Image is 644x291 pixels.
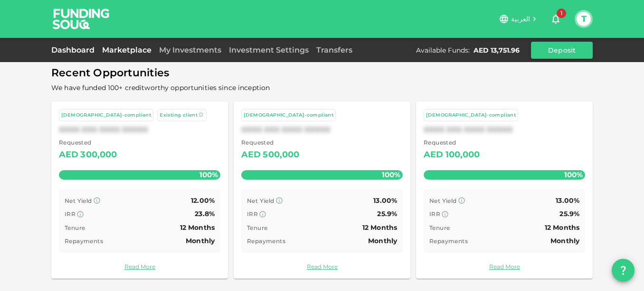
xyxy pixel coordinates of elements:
div: AED [424,147,443,163]
span: Monthly [368,236,397,245]
button: 1 [546,9,565,28]
div: XXXX XXX XXXX XXXXX [424,125,585,134]
span: Net Yield [429,197,457,204]
span: We have funded 100+ creditworthy opportunities since inception [51,83,270,92]
a: Transfers [313,45,356,55]
a: Investment Settings [225,45,313,55]
span: 100% [379,168,403,182]
span: Repayments [429,237,468,245]
a: [DEMOGRAPHIC_DATA]-compliantXXXX XXX XXXX XXXXX Requested AED500,000100% Net Yield 13.00% IRR 25.... [234,101,410,279]
a: Read More [59,262,220,271]
span: 1 [557,9,566,18]
span: 23.8% [195,209,215,218]
a: Read More [424,262,585,271]
span: Recent Opportunities [51,64,593,82]
span: Repayments [65,237,103,245]
span: 25.9% [377,209,397,218]
span: 100% [562,168,585,182]
span: Monthly [550,236,579,245]
span: Repayments [247,237,285,245]
a: Read More [241,262,403,271]
span: Net Yield [247,197,275,204]
span: Requested [424,138,480,147]
div: 500,000 [263,147,299,163]
span: Tenure [65,224,85,231]
span: IRR [65,210,76,218]
span: 13.00% [373,196,397,205]
span: IRR [247,210,258,218]
button: T [577,12,591,26]
span: 12 Months [180,223,215,232]
div: AED [59,147,78,163]
span: 12 Months [362,223,397,232]
span: Existing client [160,112,198,118]
button: Deposit [531,42,593,59]
div: Available Funds : [416,45,470,55]
div: 300,000 [80,147,117,163]
div: [DEMOGRAPHIC_DATA]-compliant [426,111,516,119]
span: Net Yield [65,197,92,204]
span: Tenure [247,224,267,231]
div: AED [241,147,261,163]
span: 100% [197,168,220,182]
a: My Investments [155,45,225,55]
div: [DEMOGRAPHIC_DATA]-compliant [61,111,151,119]
span: 12.00% [191,196,215,205]
div: [DEMOGRAPHIC_DATA]-compliant [244,111,333,119]
a: [DEMOGRAPHIC_DATA]-compliantXXXX XXX XXXX XXXXX Requested AED100,000100% Net Yield 13.00% IRR 25.... [416,101,593,279]
span: Tenure [429,224,450,231]
span: IRR [429,210,440,218]
a: Marketplace [98,45,155,55]
div: XXXX XXX XXXX XXXXX [59,125,220,134]
div: AED 13,751.96 [474,45,520,55]
span: 12 Months [545,223,579,232]
div: 100,000 [445,147,480,163]
span: العربية [511,15,530,23]
div: XXXX XXX XXXX XXXXX [241,125,403,134]
a: [DEMOGRAPHIC_DATA]-compliant Existing clientXXXX XXX XXXX XXXXX Requested AED300,000100% Net Yiel... [51,101,228,279]
a: Dashboard [51,45,98,55]
span: Requested [59,138,117,147]
span: 13.00% [556,196,579,205]
span: 25.9% [559,209,579,218]
span: Requested [241,138,300,147]
span: Monthly [186,236,215,245]
button: question [612,259,635,282]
